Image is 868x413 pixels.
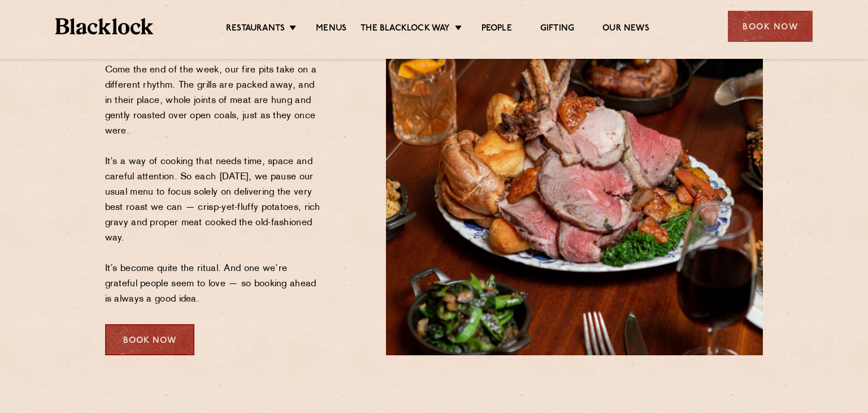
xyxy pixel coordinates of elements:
p: Sundays at ours are a little different. Come the end of the week, our fire pits take on a differe... [105,32,322,307]
a: Menus [316,23,346,36]
a: Our News [602,23,649,36]
div: Book Now [105,324,194,355]
img: BL_Textured_Logo-footer-cropped.svg [55,18,153,35]
div: Book Now [728,11,813,42]
a: Gifting [540,23,574,36]
a: The Blacklock Way [361,23,450,36]
a: Restaurants [226,23,285,36]
a: People [481,23,512,36]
